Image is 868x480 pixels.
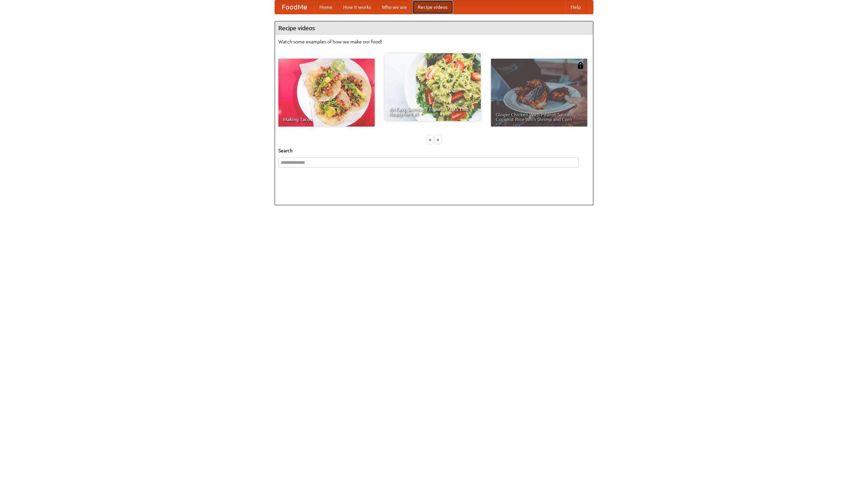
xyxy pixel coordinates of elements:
span: Making Tacos [283,117,370,122]
p: Watch some examples of how we make our food! [278,38,590,45]
div: « [427,135,433,144]
span: An Easy, Summery Tomato Pasta That's Ready for Fall [389,107,476,116]
a: An Easy, Summery Tomato Pasta That's Ready for Fall [384,53,481,121]
a: FoodMe [275,0,314,14]
div: » [435,135,441,144]
h4: Recipe videos [275,21,593,35]
a: Making Tacos [278,59,375,127]
img: 483408.png [577,62,584,69]
a: Home [314,0,338,14]
a: How it works [338,0,376,14]
a: Who we are [376,0,412,14]
a: Help [565,0,586,14]
a: Recipe videos [412,0,453,14]
h5: Search [278,147,590,154]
